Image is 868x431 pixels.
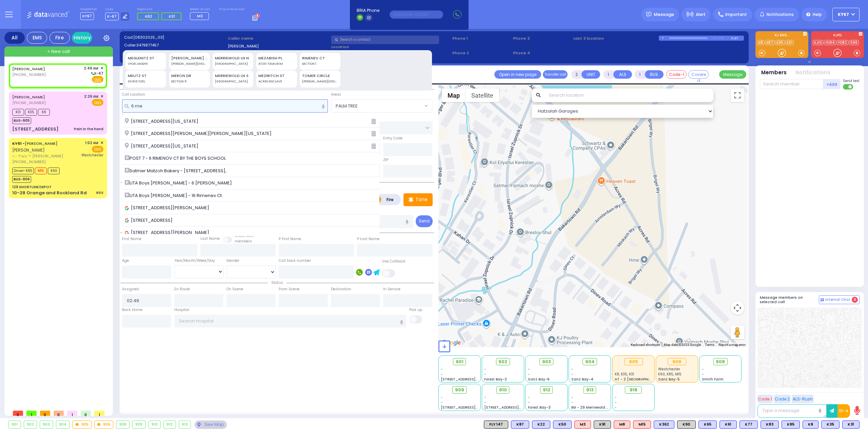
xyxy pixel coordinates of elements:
[12,109,24,116] span: K31
[821,420,840,429] div: K35
[12,72,46,77] span: [PHONE_NUMBER]
[760,79,823,89] input: Search member
[825,297,850,302] span: Internal Chat
[4,32,25,44] div: All
[757,40,764,45] a: K8
[174,258,223,263] div: Year/Month/Week/Day
[226,287,243,292] label: On Scene
[279,236,301,242] label: P First Name
[513,50,571,56] span: Phone 4
[761,420,779,429] div: BLS
[136,42,159,48] span: 3479877457
[615,377,665,382] span: AT - 2 [GEOGRAPHIC_DATA]
[441,377,505,382] span: [STREET_ADDRESS][PERSON_NAME]
[574,420,591,429] div: ALS
[719,420,737,429] div: K61
[92,146,103,153] span: EMS
[302,55,338,61] div: RIMENEV CT
[765,40,774,45] a: K67
[792,395,814,403] button: ALS-Rush
[624,358,643,366] div: 905
[81,411,91,416] span: 0
[84,94,98,99] span: 2:29 AM
[279,287,299,292] label: From Scene
[774,395,791,403] button: Code 2
[54,411,64,416] span: 0
[731,326,744,339] button: Drag Pegman onto the map to open Street View
[409,307,422,313] label: Pick up
[545,89,714,102] input: Search location
[331,92,341,97] label: Areas
[832,8,860,21] button: KY67
[125,218,129,222] img: google_icon.svg
[302,79,338,84] div: [PERSON_NAME][GEOGRAPHIC_DATA]
[25,109,37,116] span: K35
[731,36,744,41] div: K-67
[381,195,400,204] label: Fire
[383,287,400,292] label: In Service
[40,421,53,428] div: 903
[442,89,466,102] button: Show street map
[94,77,101,82] u: EMS
[124,42,225,48] label: Caller:
[646,12,651,17] img: message.svg
[614,420,630,429] div: ALS KJ
[200,236,220,241] label: Last Name
[698,420,717,429] div: K65
[122,113,149,118] label: Location Name
[586,387,594,393] span: 913
[12,159,46,164] span: [PHONE_NUMBER]
[528,372,530,377] span: -
[441,367,443,372] span: -
[441,395,443,400] span: -
[698,420,717,429] div: BLS
[174,315,407,328] input: Search hospital
[613,70,632,79] button: ALS
[838,12,849,18] span: KY67
[416,215,433,227] button: Send
[116,421,129,428] div: 908
[852,297,858,303] span: 4
[174,287,190,292] label: En Route
[371,143,376,149] i: Delete fron history
[390,11,443,19] input: (000)000-00000
[821,420,840,429] div: BLS
[484,367,486,372] span: -
[484,400,486,405] span: -
[26,411,37,416] span: 1
[528,405,551,410] span: Forest Bay-3
[654,11,674,18] span: Message
[739,420,758,429] div: BLS
[668,358,686,366] div: 906
[849,40,859,45] a: 596
[171,79,208,84] div: SECTION 6
[761,69,787,77] button: Members
[12,184,52,190] div: 129 SHORTLINE DEPOT
[125,229,212,236] span: [STREET_ADDRESS][PERSON_NAME]
[47,48,70,55] span: + New call
[105,7,130,12] label: Lines
[258,73,295,79] div: MEZIRITCH ST
[90,71,103,76] span: K-67
[125,143,201,150] span: [STREET_ADDRESS][US_STATE]
[12,100,46,105] span: [PHONE_NUMBER]
[228,43,329,49] label: [PERSON_NAME]
[125,155,228,162] span: POST 7 - 6 RIMENOV CT BY THE BOYS SCHOOL
[842,420,860,429] div: BLS
[124,35,225,40] label: Cad:
[27,32,47,44] div: EMS
[215,55,251,61] div: MERRIEWOLD LN N
[179,421,191,428] div: 913
[122,99,328,112] input: Search location here
[614,420,630,429] div: M8
[843,83,854,90] label: Turn off text
[615,400,652,405] div: -
[258,55,295,61] div: MEZABISH PL
[571,400,573,405] span: -
[615,372,634,377] span: K8, K35, K31
[571,405,609,410] span: BG - 29 Merriewold S.
[456,358,463,365] span: 901
[571,395,573,400] span: -
[226,258,239,263] label: Gender
[371,131,376,136] i: Delete fron history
